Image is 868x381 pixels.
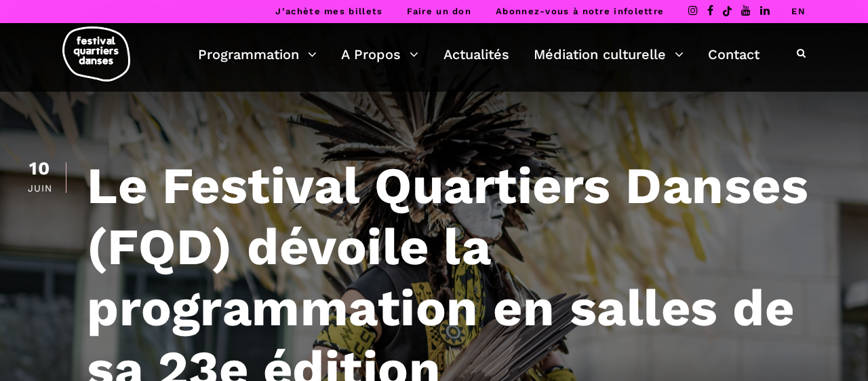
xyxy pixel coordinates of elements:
[341,43,418,66] a: A Propos
[198,43,317,66] a: Programmation
[534,43,684,66] a: Médiation culturelle
[27,160,52,178] div: 10
[496,6,664,16] a: Abonnez-vous à notre infolettre
[407,6,471,16] a: Faire un don
[791,6,806,16] a: EN
[443,43,509,66] a: Actualités
[27,183,52,193] div: Juin
[708,43,759,66] a: Contact
[62,26,130,81] img: logo-fqd-med
[275,6,382,16] a: J’achète mes billets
